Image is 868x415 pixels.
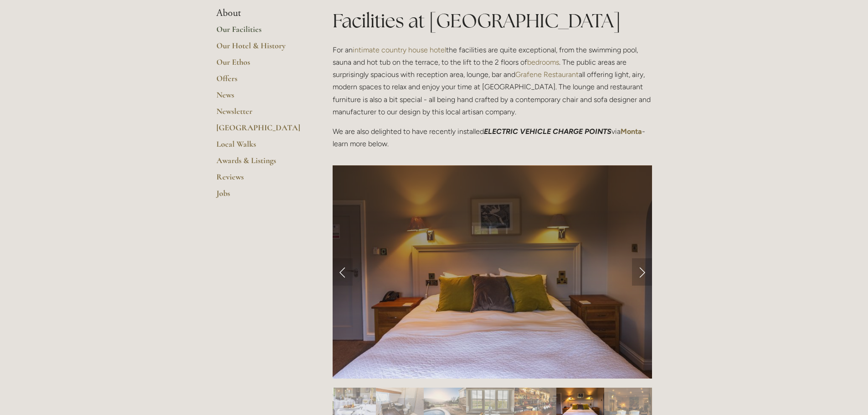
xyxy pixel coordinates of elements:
[216,172,303,188] a: Reviews
[333,125,652,150] p: We are also delighted to have recently installed via - learn more below.
[216,188,303,205] a: Jobs
[333,258,353,286] a: Previous Slide
[216,106,303,123] a: Newsletter
[216,73,303,90] a: Offers
[216,41,303,57] a: Our Hotel & History
[216,90,303,106] a: News
[333,7,652,34] h1: Facilities at [GEOGRAPHIC_DATA]
[333,44,652,118] p: For an the facilities are quite exceptional, from the swimming pool, sauna and hot tub on the ter...
[353,46,446,54] a: intimate country house hotel
[216,123,303,139] a: [GEOGRAPHIC_DATA]
[484,127,611,136] em: ELECTRIC VEHICLE CHARGE POINTS
[216,155,303,172] a: Awards & Listings
[216,24,303,41] a: Our Facilities
[527,58,559,67] a: bedrooms
[515,70,579,79] a: Grafene Restaurant
[621,127,642,136] a: Monta
[216,7,303,19] li: About
[216,139,303,155] a: Local Walks
[632,258,652,286] a: Next Slide
[216,57,303,73] a: Our Ethos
